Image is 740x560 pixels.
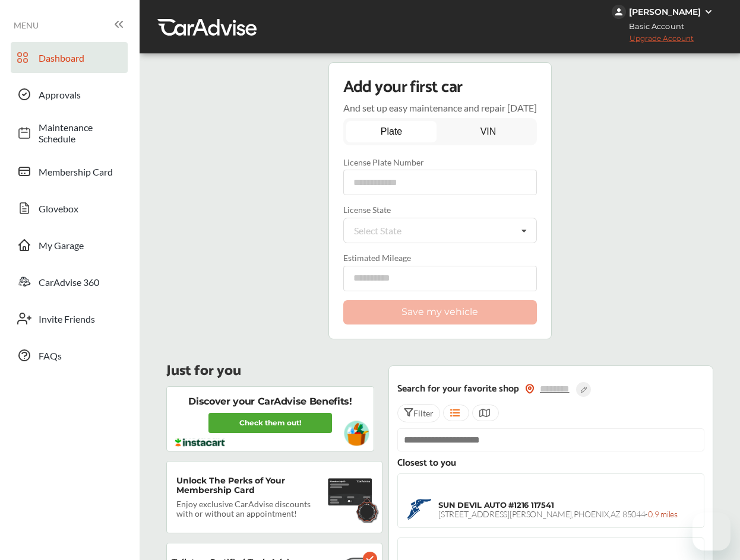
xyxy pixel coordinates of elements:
span: Membership Card [39,166,122,177]
span: Invite Friends [39,313,122,324]
p: Enjoy exclusive CarAdvise discounts with or without an appointment! [176,499,319,518]
span: FAQs [39,350,122,361]
p: Unlock The Perks of Your Membership Card [176,476,323,495]
span: Dashboard [39,52,122,63]
img: instacart-logo.217963cc.svg [173,438,226,447]
span: MENU [14,21,39,30]
p: Discover your CarAdvise Benefits! [188,395,352,408]
label: Estimated Mileage [343,253,537,263]
span: Basic Account [613,20,693,33]
img: WGsFRI8htEPBVLJbROoPRyZpYNWhNONpIPPETTm6eUC0GeLEiAAAAAElFTkSuQmCC [704,7,713,17]
span: My Garage [39,240,122,251]
p: Just for you [166,365,241,377]
img: location_vector_orange.38f05af8.svg [525,384,535,394]
label: License Plate Number [343,157,537,167]
a: Dashboard [11,42,128,73]
span: [STREET_ADDRESS][PERSON_NAME] , PHOENIX , AZ 85044 - [438,509,677,519]
span: SUN DEVIL AUTO #1216 117541 [438,500,554,510]
img: maintenance-card.27cfeff5.svg [328,476,372,508]
span: Glovebox [39,203,122,214]
p: Add your first car [343,77,463,97]
a: Check them out! [208,413,332,433]
span: 0.9 miles [648,509,677,519]
label: License State [343,205,537,215]
a: My Garage [11,230,128,260]
span: Upgrade Account [612,34,694,49]
div: Select State [354,226,401,236]
a: Invite Friends [11,303,128,334]
a: FAQs [11,340,128,371]
img: badge.f18848ea.svg [355,500,380,523]
a: CarAdvise 360 [11,266,128,297]
p: Search for your favorite shop [397,384,519,394]
a: Glovebox [11,193,128,224]
iframe: Button to launch messaging window [692,513,730,551]
span: CarAdvise 360 [39,276,122,288]
img: instacart-vehicle.0979a191.svg [344,421,369,446]
a: VIN [443,121,533,142]
span: Filter [413,408,434,418]
p: And set up easy maintenance and repair [DATE] [343,102,537,113]
div: [PERSON_NAME] [629,7,701,17]
div: Closest to you [397,458,704,469]
span: Maintenance Schedule [39,122,122,144]
a: Membership Card [11,156,128,187]
a: Plate [346,121,437,142]
img: logo-goodyear.png [407,499,431,520]
a: Maintenance Schedule [11,116,128,150]
span: Approvals [39,89,122,100]
img: jVpblrzwTbfkPYzPPzSLxeg0AAAAASUVORK5CYII= [612,5,626,19]
a: Approvals [11,79,128,110]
